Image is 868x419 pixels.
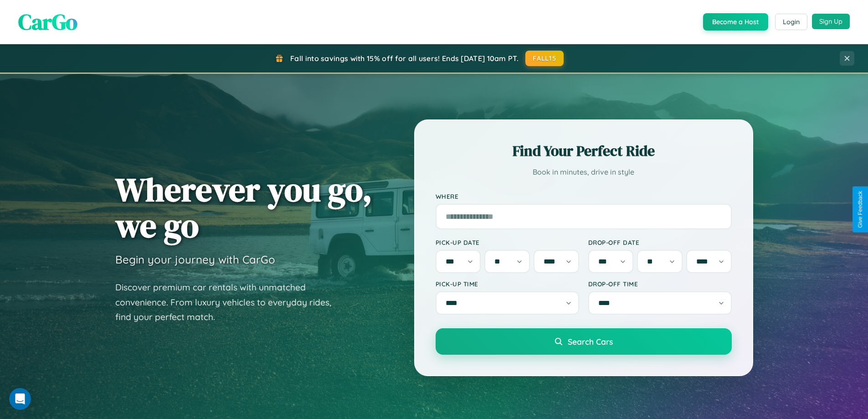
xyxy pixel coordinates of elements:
h3: Begin your journey with CarGo [115,253,275,266]
button: Sign Up [812,14,850,29]
span: CarGo [18,7,77,37]
div: Give Feedback [857,191,863,228]
label: Pick-up Time [436,280,579,288]
button: Login [775,14,807,30]
p: Discover premium car rentals with unmatched convenience. From luxury vehicles to everyday rides, ... [115,280,343,325]
p: Book in minutes, drive in style [436,166,732,179]
label: Drop-off Time [588,280,732,288]
button: Become a Host [703,13,768,31]
span: Fall into savings with 15% off for all users! Ends [DATE] 10am PT. [290,54,519,63]
button: FALL15 [525,51,564,66]
h2: Find Your Perfect Ride [436,141,732,161]
label: Pick-up Date [436,238,579,246]
iframe: Intercom live chat [9,388,31,410]
span: Search Cars [568,336,613,347]
h1: Wherever you go, we go [115,171,372,243]
button: Search Cars [436,328,732,355]
label: Drop-off Date [588,238,732,246]
label: Where [436,192,732,200]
